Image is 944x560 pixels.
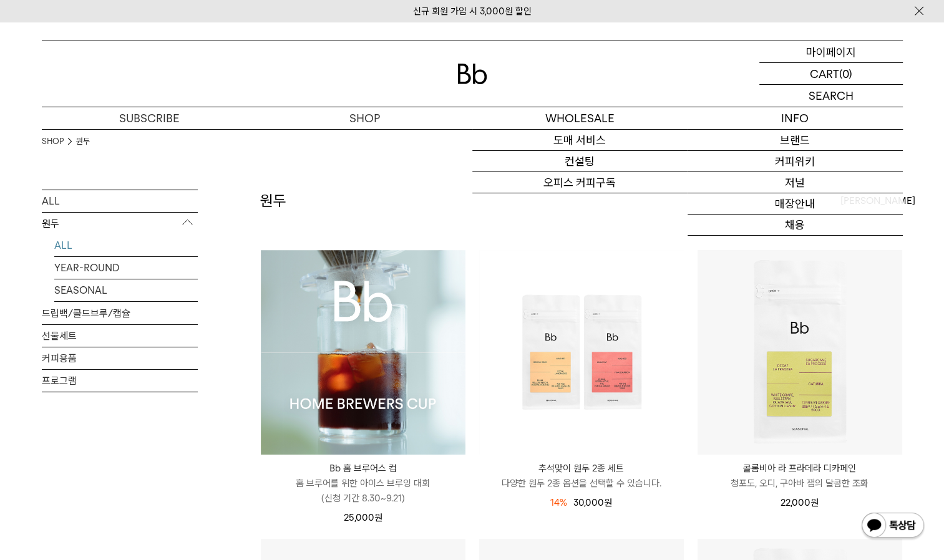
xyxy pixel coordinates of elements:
[54,279,198,301] a: SEASONAL
[42,213,198,235] p: 원두
[42,135,64,148] a: SHOP
[472,172,688,193] a: 오피스 커피구독
[472,130,688,151] a: 도매 서비스
[759,63,903,85] a: CART (0)
[688,193,903,215] a: 매장안내
[479,461,684,491] a: 추석맞이 원두 2종 세트 다양한 원두 2종 옵션을 선택할 수 있습니다.
[261,461,465,476] p: Bb 홈 브루어스 컵
[261,476,465,506] p: 홈 브루어를 위한 아이스 브루잉 대회 (신청 기간 8.30~9.21)
[688,151,903,172] a: 커피위키
[809,85,854,107] p: SEARCH
[472,151,688,172] a: 컨설팅
[839,63,852,84] p: (0)
[698,461,902,476] p: 콜롬비아 라 프라데라 디카페인
[479,476,684,491] p: 다양한 원두 2종 옵션을 선택할 수 있습니다.
[698,250,902,455] img: 콜롬비아 라 프라데라 디카페인
[42,190,198,212] a: ALL
[257,107,472,129] a: SHOP
[472,107,688,129] p: WHOLESALE
[260,190,286,211] h2: 원두
[42,347,198,369] a: 커피용품
[374,512,382,523] span: 원
[479,461,684,476] p: 추석맞이 원두 2종 세트
[261,461,465,506] a: Bb 홈 브루어스 컵 홈 브루어를 위한 아이스 브루잉 대회(신청 기간 8.30~9.21)
[688,215,903,236] a: 채용
[604,497,612,508] span: 원
[42,107,257,129] a: SUBSCRIBE
[479,250,684,455] img: 추석맞이 원두 2종 세트
[573,497,612,508] span: 30,000
[781,497,819,508] span: 22,000
[860,511,925,541] img: 카카오톡 채널 1:1 채팅 버튼
[759,41,903,63] a: 마이페이지
[810,63,839,84] p: CART
[54,234,198,256] a: ALL
[457,64,487,84] img: 로고
[344,512,382,523] span: 25,000
[413,6,532,17] a: 신규 회원 가입 시 3,000원 할인
[42,370,198,392] a: 프로그램
[698,461,902,491] a: 콜롬비아 라 프라데라 디카페인 청포도, 오디, 구아바 잼의 달콤한 조화
[698,476,902,491] p: 청포도, 오디, 구아바 잼의 달콤한 조화
[54,257,198,279] a: YEAR-ROUND
[688,172,903,193] a: 저널
[806,41,856,62] p: 마이페이지
[76,135,90,148] a: 원두
[42,302,198,324] a: 드립백/콜드브루/캡슐
[261,250,465,455] img: Bb 홈 브루어스 컵
[688,130,903,151] a: 브랜드
[688,107,903,129] p: INFO
[810,497,819,508] span: 원
[550,495,567,510] div: 14%
[42,325,198,347] a: 선물세트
